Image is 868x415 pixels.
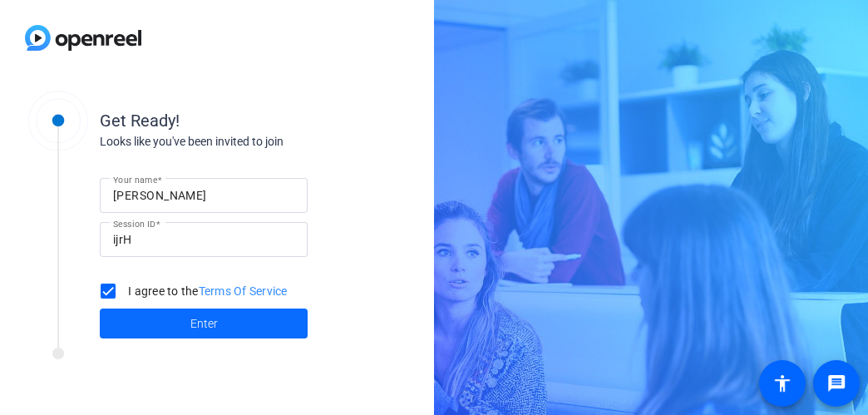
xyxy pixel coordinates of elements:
[100,108,432,133] div: Get Ready!
[190,315,218,333] span: Enter
[113,219,155,229] mat-label: Session ID
[772,373,792,393] mat-icon: accessibility
[113,175,157,185] mat-label: Your name
[100,133,432,151] div: Looks like you've been invited to join
[199,284,288,298] a: Terms Of Service
[100,309,308,338] button: Enter
[826,373,846,393] mat-icon: message
[125,283,288,299] label: I agree to the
